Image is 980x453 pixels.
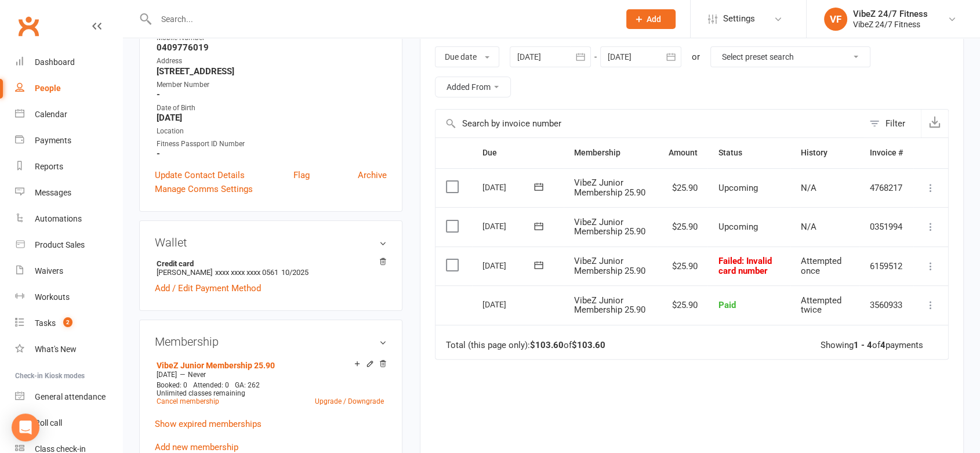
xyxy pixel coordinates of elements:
[859,207,913,247] td: 0351994
[35,292,70,302] div: Workouts
[692,50,700,64] div: or
[14,12,43,41] a: Clubworx
[446,340,605,350] div: Total (this page only): of
[157,103,387,114] div: Date of Birth
[801,222,816,232] span: N/A
[626,9,676,29] button: Add
[157,371,177,379] span: [DATE]
[15,384,122,410] a: General attendance kiosk mode
[482,295,536,313] div: [DATE]
[154,370,387,379] div: —
[658,285,707,325] td: $25.90
[718,256,771,276] span: : Invalid card number
[801,295,841,316] span: Attempted twice
[157,113,387,123] strong: [DATE]
[281,268,308,277] span: 10/2025
[157,89,387,100] strong: -
[157,381,187,389] span: Booked: 0
[155,236,387,249] h3: Wallet
[880,340,885,350] strong: 4
[15,206,122,232] a: Automations
[35,214,82,223] div: Automations
[821,340,923,350] div: Showing of payments
[15,232,122,258] a: Product Sales
[35,136,71,145] div: Payments
[15,49,122,75] a: Dashboard
[157,148,387,159] strong: -
[35,266,63,276] div: Waivers
[188,371,206,379] span: Never
[15,410,122,436] a: Roll call
[157,79,387,90] div: Member Number
[35,188,71,197] div: Messages
[718,300,735,310] span: Paid
[35,240,85,249] div: Product Sales
[718,222,757,232] span: Upcoming
[885,117,905,131] div: Filter
[859,168,913,208] td: 4768217
[155,258,387,278] li: [PERSON_NAME]
[157,42,387,53] strong: 0409776019
[35,345,77,354] div: What's New
[790,138,859,168] th: History
[718,183,757,193] span: Upcoming
[859,285,913,325] td: 3560933
[435,46,499,67] button: Due date
[235,381,260,389] span: GA: 262
[859,247,913,286] td: 6159512
[157,66,387,77] strong: [STREET_ADDRESS]
[35,84,61,93] div: People
[155,442,238,452] a: Add new membership
[482,217,536,235] div: [DATE]
[723,6,755,32] span: Settings
[157,139,387,150] div: Fitness Passport ID Number
[707,138,790,168] th: Status
[574,256,645,276] span: VibeZ Junior Membership 25.90
[530,340,564,350] strong: $103.60
[15,154,122,180] a: Reports
[157,126,387,137] div: Location
[155,281,261,295] a: Add / Edit Payment Method
[155,419,262,429] a: Show expired memberships
[155,168,245,182] a: Update Contact Details
[15,336,122,363] a: What's New
[315,397,384,405] a: Upgrade / Downgrade
[63,317,72,327] span: 2
[854,340,872,350] strong: 1 - 4
[574,177,645,198] span: VibeZ Junior Membership 25.90
[15,128,122,154] a: Payments
[155,182,253,196] a: Manage Comms Settings
[658,138,707,168] th: Amount
[482,178,536,196] div: [DATE]
[15,75,122,102] a: People
[574,295,645,316] span: VibeZ Junior Membership 25.90
[157,397,219,405] a: Cancel membership
[863,110,921,137] button: Filter
[293,168,310,182] a: Flag
[15,180,122,206] a: Messages
[15,284,122,310] a: Workouts
[853,9,928,19] div: VibeZ 24/7 Fitness
[658,247,707,286] td: $25.90
[572,340,605,350] strong: $103.60
[358,168,387,182] a: Archive
[157,56,387,67] div: Address
[574,217,645,237] span: VibeZ Junior Membership 25.90
[157,361,275,370] a: VibeZ Junior Membership 25.90
[15,102,122,128] a: Calendar
[859,138,913,168] th: Invoice #
[564,138,658,168] th: Membership
[35,392,106,401] div: General attendance
[153,11,611,27] input: Search...
[35,57,75,67] div: Dashboard
[824,8,847,31] div: VF
[35,162,63,171] div: Reports
[472,138,564,168] th: Due
[482,256,536,274] div: [DATE]
[157,389,245,397] span: Unlimited classes remaining
[853,19,928,30] div: VibeZ 24/7 Fitness
[15,310,122,336] a: Tasks 2
[35,318,56,328] div: Tasks
[801,183,816,193] span: N/A
[215,268,278,277] span: xxxx xxxx xxxx 0561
